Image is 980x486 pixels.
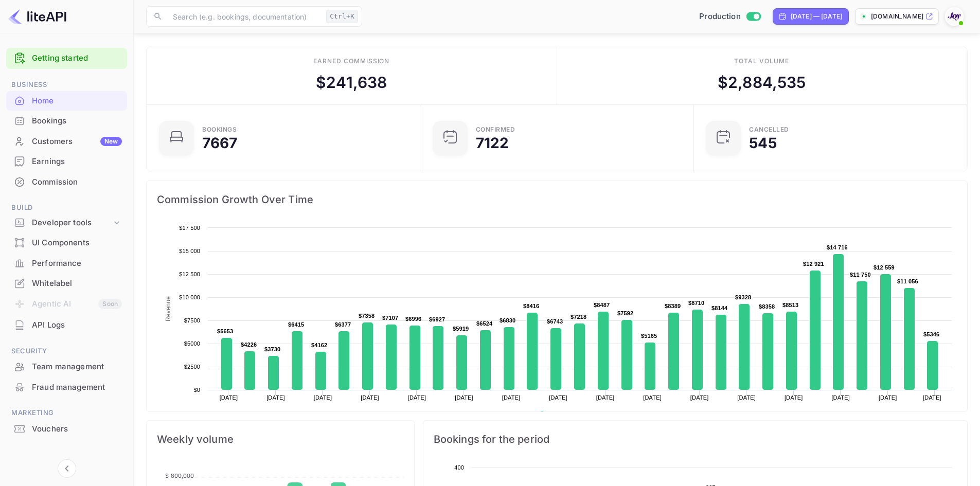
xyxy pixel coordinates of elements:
div: Customers [32,136,122,148]
text: [DATE] [455,394,473,401]
text: $10 000 [179,294,200,300]
div: API Logs [32,319,122,331]
p: [DOMAIN_NAME] [871,12,923,21]
text: $9328 [735,294,751,300]
text: Revenue [549,411,575,418]
text: $4226 [241,341,257,348]
text: $7107 [382,315,398,321]
div: Performance [6,254,127,274]
text: $15 000 [179,248,200,254]
text: Revenue [165,296,172,321]
div: API Logs [6,315,127,335]
div: Getting started [6,48,127,69]
text: $7218 [571,314,586,320]
text: $8710 [688,300,704,306]
text: $3730 [264,346,280,352]
div: Earnings [32,156,122,168]
text: [DATE] [879,394,897,401]
text: $17 500 [179,225,200,231]
tspan: $ 800,000 [165,472,194,479]
div: Earnings [6,152,127,172]
div: Whitelabel [6,274,127,294]
button: Collapse navigation [58,459,76,478]
text: [DATE] [643,394,662,401]
text: [DATE] [314,394,332,401]
span: Bookings for the period [434,431,957,447]
text: [DATE] [502,394,521,401]
text: $12 559 [874,264,895,271]
text: $8144 [711,305,728,311]
a: Bookings [6,111,127,130]
div: Developer tools [6,214,127,232]
div: CANCELLED [749,127,789,133]
a: Team management [6,357,127,376]
text: $7592 [617,310,633,316]
text: $6377 [335,321,351,328]
span: Production [699,11,741,23]
text: [DATE] [408,394,426,401]
text: $6743 [547,318,563,325]
span: Build [6,202,127,213]
text: $8389 [665,303,681,309]
text: [DATE] [831,394,850,401]
div: 7667 [202,136,238,150]
text: [DATE] [737,394,756,401]
text: $6830 [500,317,515,323]
a: Earnings [6,152,127,171]
text: $8487 [594,302,610,308]
a: Getting started [32,52,122,64]
span: Security [6,346,127,357]
span: Weekly volume [157,431,404,447]
text: $5653 [217,328,233,334]
a: Whitelabel [6,274,127,293]
div: Switch to Sandbox mode [695,11,764,23]
div: UI Components [32,237,122,249]
div: Commission [32,176,122,188]
text: $5000 [184,340,200,347]
text: $5919 [453,326,469,332]
text: $6524 [476,320,493,327]
a: API Logs [6,315,127,334]
div: New [100,137,122,146]
input: Search (e.g. bookings, documentation) [167,6,322,27]
text: $2500 [184,364,200,370]
text: 400 [454,464,464,471]
text: $4162 [311,342,327,348]
div: [DATE] — [DATE] [791,12,842,21]
div: Fraud management [32,382,122,393]
div: Confirmed [476,127,515,133]
text: $11 750 [850,272,871,278]
text: [DATE] [785,394,803,401]
span: Marketing [6,407,127,419]
div: Vouchers [6,419,127,439]
text: $7500 [184,317,200,323]
text: $6996 [405,316,421,322]
text: $8416 [523,303,539,309]
img: LiteAPI logo [8,8,66,25]
div: Fraud management [6,377,127,398]
a: Fraud management [6,377,127,397]
a: Home [6,91,127,110]
text: $12 500 [179,271,200,277]
text: $6415 [288,321,304,328]
div: Total volume [734,57,789,66]
div: Whitelabel [32,278,122,290]
div: Home [32,95,122,107]
div: Bookings [6,111,127,131]
div: Earned commission [313,57,389,66]
div: Performance [32,258,122,269]
text: [DATE] [361,394,379,401]
a: Performance [6,254,127,273]
div: Ctrl+K [326,10,358,23]
div: 545 [749,136,776,150]
text: [DATE] [549,394,567,401]
text: $14 716 [827,244,848,250]
div: Commission [6,172,127,192]
text: $6927 [429,316,445,322]
text: $12 921 [803,261,824,267]
div: Team management [32,361,122,373]
div: 7122 [476,136,509,150]
text: [DATE] [690,394,709,401]
text: $5346 [923,331,939,337]
img: With Joy [946,8,963,25]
